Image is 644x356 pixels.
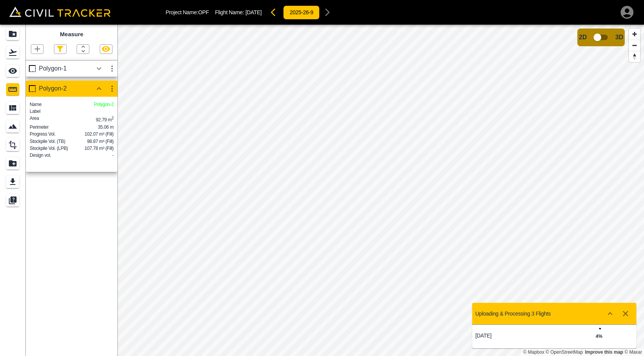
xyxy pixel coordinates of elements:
[546,349,583,355] a: OpenStreetMap
[629,40,640,51] button: Zoom out
[602,306,618,321] button: Show more
[117,25,644,356] canvas: Map
[595,334,602,339] strong: 4 %
[475,332,554,339] p: [DATE]
[579,34,587,41] span: 2D
[523,349,544,355] a: Mapbox
[585,349,623,355] a: Map feedback
[166,9,209,15] p: Project Name: OPF
[215,9,262,15] p: Flight Name:
[624,349,642,355] a: Maxar
[245,9,262,15] span: [DATE]
[629,29,640,40] button: Zoom in
[475,311,551,317] p: Uploading & Processing 3 Flights
[629,51,640,62] button: Reset bearing to north
[615,34,623,41] span: 3D
[283,5,320,20] button: 2025-26-9
[9,7,111,17] img: Civil Tracker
